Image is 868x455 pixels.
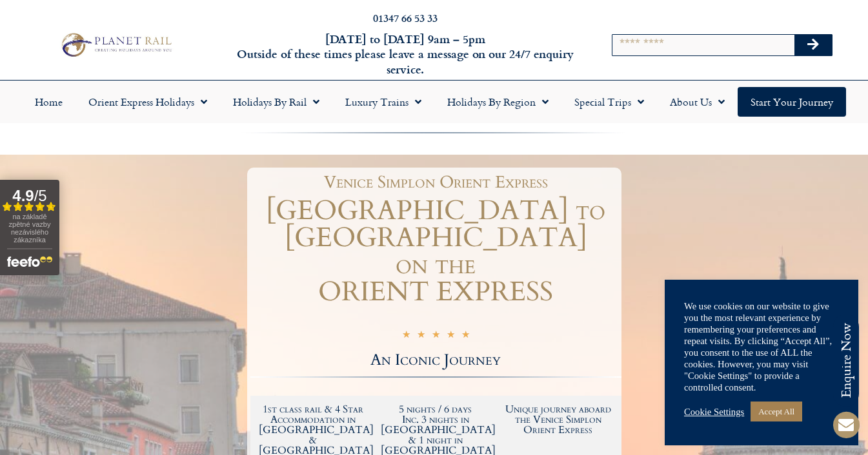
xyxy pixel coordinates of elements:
a: Orient Express Holidays [76,87,220,117]
h2: An Iconic Journey [250,353,621,368]
a: Start your Journey [738,87,846,117]
a: About Us [657,87,738,117]
h1: Venice Simplon Orient Express [257,174,615,191]
a: Holidays by Region [434,87,561,117]
a: Cookie Settings [684,406,744,418]
a: Special Trips [561,87,657,117]
i: ★ [417,329,425,344]
a: 01347 66 53 33 [373,10,438,25]
div: 5/5 [402,327,470,344]
i: ★ [461,329,470,344]
i: ★ [402,329,410,344]
i: ★ [432,329,440,344]
a: Holidays by Rail [220,87,332,117]
a: Accept All [751,402,802,421]
nav: Menu [6,87,862,117]
button: Search [794,35,832,55]
div: We use cookies on our website to give you the most relevant experience by remembering your prefer... [684,300,839,393]
a: Home [22,87,76,117]
h2: Unique journey aboard the Venice Simplon Orient Express [503,404,613,435]
img: Planet Rail Train Holidays Logo [57,30,176,59]
i: ★ [447,329,455,344]
h1: [GEOGRAPHIC_DATA] to [GEOGRAPHIC_DATA] on the ORIENT EXPRESS [250,197,621,305]
a: Luxury Trains [332,87,434,117]
h6: [DATE] to [DATE] 9am – 5pm Outside of these times please leave a message on our 24/7 enquiry serv... [235,32,576,77]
